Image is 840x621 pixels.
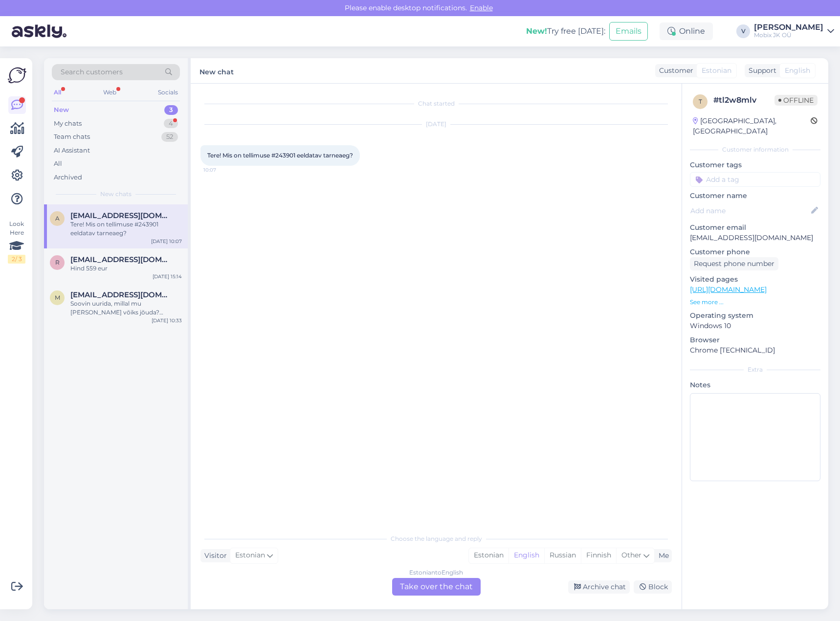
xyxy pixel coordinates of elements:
div: Support [745,66,776,76]
input: Add name [690,205,809,216]
img: Askly Logo [8,66,26,85]
div: Hind 559 eur [70,264,182,273]
span: a [55,215,60,222]
span: m [55,294,60,301]
span: mirjam.talts@hotmail.com [70,290,172,299]
label: New chat [199,64,234,77]
p: Customer tags [690,160,820,170]
div: Extra [690,365,820,374]
span: English [785,66,810,76]
p: Chrome [TECHNICAL_ID] [690,345,820,355]
div: Take over the chat [392,578,481,596]
div: AI Assistant [54,146,90,155]
div: Web [101,86,118,99]
div: V [736,24,750,38]
div: 2 / 3 [8,255,25,264]
div: Russian [544,548,581,563]
div: Block [634,580,672,594]
div: [DATE] 10:33 [152,317,182,324]
div: All [52,86,63,99]
p: Windows 10 [690,321,820,331]
span: t [699,98,702,105]
div: [DATE] 15:14 [153,273,182,280]
div: Estonian [469,548,508,563]
div: English [508,548,544,563]
div: My chats [54,119,82,129]
div: Soovin uurida, millal mu [PERSON_NAME] võiks jõuda? Tellimisest on üle 3nädala möödas juba. Telli... [70,299,182,317]
span: 10:07 [203,166,240,174]
div: Estonian to English [409,568,463,577]
b: New! [526,26,547,36]
div: Team chats [54,132,90,142]
div: # tl2w8mlv [713,94,774,106]
div: Choose the language and reply [200,534,672,543]
p: Visited pages [690,274,820,285]
span: Estonian [702,66,731,76]
div: 3 [164,105,178,115]
div: Request phone number [690,257,778,270]
span: Search customers [61,67,123,77]
p: Notes [690,380,820,390]
p: Operating system [690,310,820,321]
div: Tere! Mis on tellimuse #243901 eeldatav tarneaeg? [70,220,182,238]
div: Customer information [690,145,820,154]
span: Enable [467,3,496,12]
div: All [54,159,62,169]
span: ranna8728@gmail.com [70,255,172,264]
span: Offline [774,95,818,106]
span: Estonian [235,550,265,561]
div: 52 [161,132,178,142]
div: Socials [156,86,180,99]
div: Archived [54,173,82,182]
a: [PERSON_NAME]Mobix JK OÜ [754,23,834,39]
div: Archive chat [568,580,630,594]
div: [DATE] 10:07 [151,238,182,245]
div: Me [655,551,669,561]
div: New [54,105,69,115]
p: Customer email [690,222,820,233]
div: Visitor [200,551,227,561]
span: Tere! Mis on tellimuse #243901 eeldatav tarneaeg? [207,152,353,159]
div: Mobix JK OÜ [754,31,823,39]
div: Online [660,22,713,40]
span: New chats [100,190,132,199]
div: Look Here [8,220,25,264]
p: Browser [690,335,820,345]
span: annabel.sagen@gmail.com [70,211,172,220]
span: r [55,259,60,266]
a: [URL][DOMAIN_NAME] [690,285,767,294]
div: Try free [DATE]: [526,25,605,37]
p: Customer name [690,191,820,201]
input: Add a tag [690,172,820,187]
div: Chat started [200,99,672,108]
div: 4 [164,119,178,129]
div: [PERSON_NAME] [754,23,823,31]
button: Emails [609,22,648,41]
p: See more ... [690,298,820,307]
div: [GEOGRAPHIC_DATA], [GEOGRAPHIC_DATA] [693,116,811,136]
span: Other [621,551,641,559]
div: Customer [655,66,693,76]
div: [DATE] [200,120,672,129]
p: [EMAIL_ADDRESS][DOMAIN_NAME] [690,233,820,243]
div: Finnish [581,548,616,563]
p: Customer phone [690,247,820,257]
